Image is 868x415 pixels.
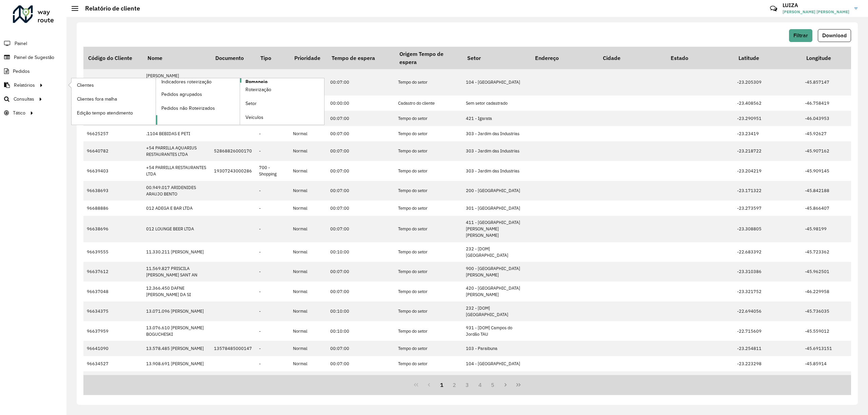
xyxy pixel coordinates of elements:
[462,216,530,242] td: 411 - [GEOGRAPHIC_DATA][PERSON_NAME][PERSON_NAME]
[156,87,240,101] a: Pedidos agrupados
[290,216,327,242] td: Normal
[783,9,849,15] span: [PERSON_NAME] [PERSON_NAME]
[245,114,263,121] span: Veículos
[143,161,211,181] td: +54 PARRILLA RESTAURANTES LTDA
[290,141,327,161] td: Normal
[734,262,802,282] td: -23.310386
[143,69,211,96] td: [PERSON_NAME][PERSON_NAME] e CIA LTDA - EPP
[512,378,525,391] button: Last Page
[290,341,327,356] td: Normal
[290,321,327,341] td: Normal
[77,96,117,103] span: Clientes fora malha
[395,69,462,96] td: Tempo do setor
[143,371,211,391] td: 14.248.533 [PERSON_NAME] [PERSON_NAME]
[395,302,462,321] td: Tempo do setor
[83,262,143,282] td: 96637612
[256,201,290,216] td: -
[327,242,395,262] td: 00:10:00
[395,216,462,242] td: Tempo do setor
[395,201,462,216] td: Tempo do setor
[143,262,211,282] td: 11.569.827 PRISCILA [PERSON_NAME] SANT AN
[72,106,156,120] a: Edição tempo atendimento
[734,69,802,96] td: -23.205309
[395,161,462,181] td: Tempo do setor
[666,47,734,69] th: Estado
[783,2,849,8] h3: LUIZA
[211,161,256,181] td: 19307243000286
[290,371,327,391] td: Normal
[143,126,211,141] td: .1104 BEBIDAS E PETI
[327,282,395,301] td: 00:07:00
[143,141,211,161] td: +54 PARRILLA AQUARIUS RESTAURANTES LTDA
[256,181,290,201] td: -
[395,321,462,341] td: Tempo do setor
[256,262,290,282] td: -
[256,282,290,301] td: -
[240,97,324,110] a: Setor
[462,47,530,69] th: Setor
[290,47,327,69] th: Prioridade
[143,216,211,242] td: 012 LOUNGE BEER LTDA
[290,126,327,141] td: Normal
[143,341,211,356] td: 13.578.485 [PERSON_NAME]
[435,378,448,391] button: 1
[734,126,802,141] td: -23.23419
[13,68,30,75] span: Pedidos
[395,282,462,301] td: Tempo do setor
[327,341,395,356] td: 00:07:00
[143,302,211,321] td: 13.071.096 [PERSON_NAME]
[395,262,462,282] td: Tempo do setor
[290,161,327,181] td: Normal
[499,378,512,391] button: Next Page
[734,341,802,356] td: -23.254811
[734,161,802,181] td: -23.204219
[161,78,212,85] span: Indicadores roteirização
[462,201,530,216] td: 301 - [GEOGRAPHIC_DATA]
[143,201,211,216] td: 012 ADEGA E BAR LTDA
[766,1,781,16] a: Contato Rápido
[72,78,240,125] a: Indicadores roteirização
[256,47,290,69] th: Tipo
[14,54,54,61] span: Painel de Sugestão
[211,341,256,356] td: 13578485000147
[143,356,211,371] td: 13.908.691 [PERSON_NAME]
[143,181,211,201] td: 00.949.017 ARIDENIDES ARAUJO BENTO
[734,356,802,371] td: -23.223298
[327,262,395,282] td: 00:07:00
[395,181,462,201] td: Tempo do setor
[734,201,802,216] td: -23.273597
[734,302,802,321] td: -22.694056
[530,47,598,69] th: Endereço
[211,141,256,161] td: 52868826000170
[395,111,462,126] td: Tempo do setor
[461,378,474,391] button: 3
[395,47,462,69] th: Origem Tempo de espera
[290,262,327,282] td: Normal
[327,161,395,181] td: 00:07:00
[240,111,324,124] a: Veículos
[256,141,290,161] td: -
[462,282,530,301] td: 420 - [GEOGRAPHIC_DATA][PERSON_NAME]
[327,321,395,341] td: 00:10:00
[256,371,290,391] td: -
[462,321,530,341] td: 931 - [DOM] Campos do Jordão TAU
[327,371,395,391] td: 00:00:00
[327,201,395,216] td: 00:07:00
[256,69,290,96] td: -
[290,201,327,216] td: Normal
[143,47,211,69] th: Nome
[161,105,215,112] span: Pedidos não Roteirizados
[83,242,143,262] td: 96639555
[161,91,202,98] span: Pedidos agrupados
[395,356,462,371] td: Tempo do setor
[256,161,290,181] td: 700 - Shopping
[290,242,327,262] td: Normal
[83,161,143,181] td: 96639403
[256,242,290,262] td: -
[395,141,462,161] td: Tempo do setor
[256,341,290,356] td: -
[327,302,395,321] td: 00:10:00
[290,282,327,301] td: Normal
[462,141,530,161] td: 303 - Jardim das Industrias
[143,282,211,301] td: 12.366.450 DAFNE [PERSON_NAME] DA SI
